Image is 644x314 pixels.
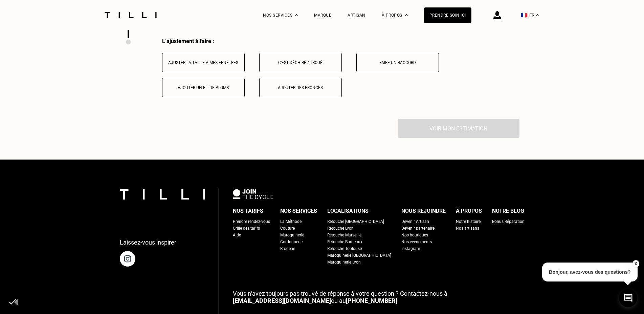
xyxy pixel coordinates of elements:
a: Nos événements [401,238,432,245]
img: menu déroulant [536,14,539,16]
div: Ajouter des fronces [263,85,338,90]
a: Maroquinerie Lyon [327,259,361,266]
img: Menu déroulant à propos [405,14,408,16]
a: Maroquinerie [280,232,304,238]
button: C‘est déchiré / troué [259,53,342,72]
div: À propos [456,206,482,216]
a: Prendre soin ici [424,7,471,23]
a: Couture [280,225,295,232]
a: [PHONE_NUMBER] [346,297,397,304]
button: X [632,260,639,268]
div: Ajouter un fil de plomb [166,85,241,90]
a: Marque [314,13,331,18]
span: Vous n‘avez toujours pas trouvé de réponse à votre question ? Contactez-nous à [233,290,447,297]
a: Bonus Réparation [492,218,525,225]
a: Devenir Artisan [401,218,429,225]
a: Retouche Marseille [327,232,361,238]
div: C‘est déchiré / troué [263,60,338,65]
div: Ajuster la taille à mes fenêtres [166,60,241,65]
img: page instagram de Tilli une retoucherie à domicile [120,251,135,267]
button: Ajouter des fronces [259,78,342,97]
p: Laissez-vous inspirer [120,239,176,246]
a: Retouche Toulouse [327,245,362,252]
div: Nous rejoindre [401,206,446,216]
a: Retouche [GEOGRAPHIC_DATA] [327,218,384,225]
button: Ajuster la taille à mes fenêtres [162,53,245,72]
span: 🇫🇷 [521,12,528,18]
button: Ajouter un fil de plomb [162,78,245,97]
a: Cordonnerie [280,238,303,245]
a: Prendre rendez-vous [233,218,270,225]
div: Nos services [280,206,317,216]
a: Aide [233,232,241,238]
a: Devenir partenaire [401,225,435,232]
a: Retouche Lyon [327,225,354,232]
img: logo Tilli [120,189,205,200]
p: ou au [233,290,525,304]
a: Nos artisans [456,225,479,232]
a: Instagram [401,245,420,252]
p: Bonjour, avez-vous des questions? [542,263,638,281]
div: Nos tarifs [233,206,263,216]
a: Retouche Bordeaux [327,238,362,245]
a: Broderie [280,245,295,252]
img: logo Join The Cycle [233,189,273,199]
a: Maroquinerie [GEOGRAPHIC_DATA] [327,252,391,259]
img: Menu déroulant [295,14,298,16]
img: Logo du service de couturière Tilli [102,12,159,18]
div: Notre blog [492,206,524,216]
a: [EMAIL_ADDRESS][DOMAIN_NAME] [233,297,331,304]
button: Faire un raccord [356,53,439,72]
a: Grille des tarifs [233,225,260,232]
a: Nos boutiques [401,232,428,238]
div: Localisations [327,206,369,216]
a: La Méthode [280,218,302,225]
a: Artisan [348,13,365,18]
img: icône connexion [493,11,501,19]
div: Faire un raccord [360,60,435,65]
div: L’ajustement à faire : [162,38,519,44]
a: Notre histoire [456,218,481,225]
